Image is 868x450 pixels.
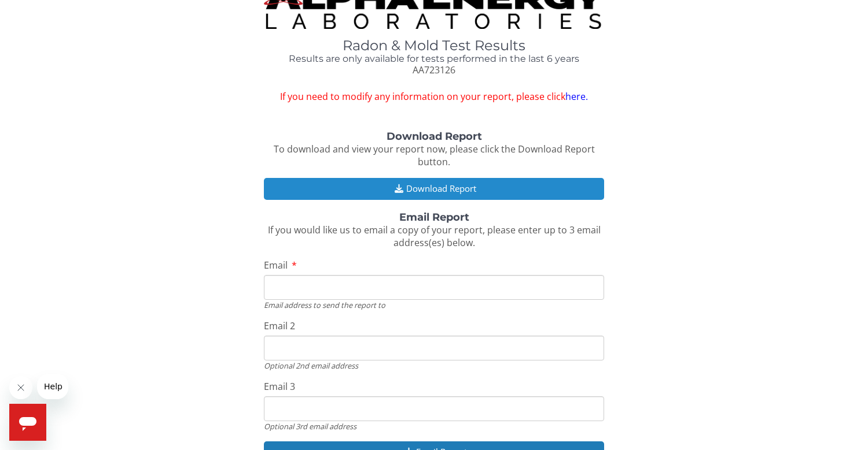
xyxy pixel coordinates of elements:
span: Email 3 [264,380,295,393]
div: Optional 3rd email address [264,421,604,432]
a: here. [565,90,588,103]
iframe: Button to launch messaging window [9,404,46,441]
span: To download and view your report now, please click the Download Report button. [274,143,595,169]
div: Email address to send the report to [264,300,604,310]
span: If you need to modify any information on your report, please click [264,90,604,103]
span: Email 2 [264,319,295,332]
iframe: Message from company [37,374,68,399]
iframe: Close message [9,376,32,399]
h4: Results are only available for tests performed in the last 6 years [264,54,604,64]
button: Download Report [264,178,604,199]
strong: Email Report [399,211,469,224]
span: If you would like us to email a copy of your report, please enter up to 3 email address(es) below. [268,224,601,250]
h1: Radon & Mold Test Results [264,38,604,53]
strong: Download Report [387,130,482,143]
span: AA723126 [413,64,455,76]
div: Optional 2nd email address [264,360,604,371]
span: Email [264,259,288,272]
